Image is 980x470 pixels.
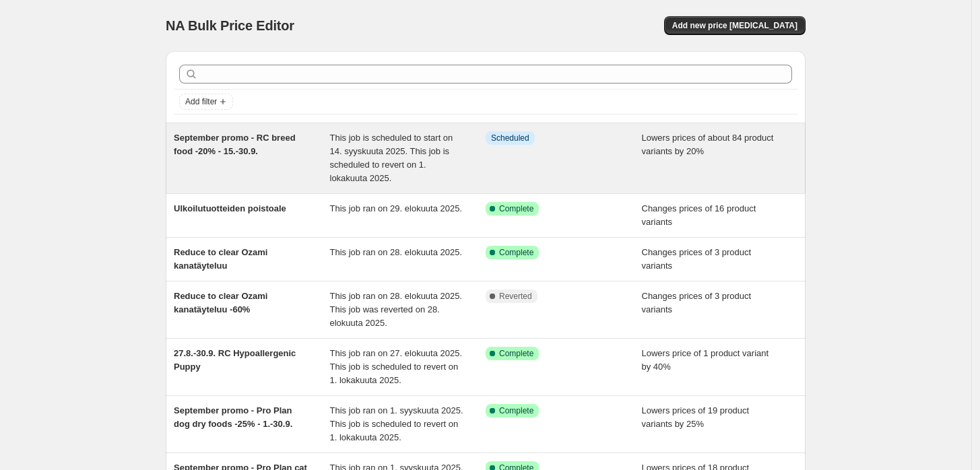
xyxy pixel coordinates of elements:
[499,291,532,302] span: Reverted
[491,133,529,143] span: Scheduled
[642,405,750,429] span: Lowers prices of 19 product variants by 25%
[174,133,296,156] span: September promo - RC breed food -20% - 15.-30.9.
[664,16,806,35] button: Add new price [MEDICAL_DATA]
[499,203,533,214] span: Complete
[672,20,797,31] span: Add new price [MEDICAL_DATA]
[642,348,769,372] span: Lowers price of 1 product variant by 40%
[642,291,752,314] span: Changes prices of 3 product variants
[499,405,533,416] span: Complete
[174,348,296,372] span: 27.8.-30.9. RC Hypoallergenic Puppy
[499,348,533,359] span: Complete
[499,247,533,258] span: Complete
[330,291,463,328] span: This job ran on 28. elokuuta 2025. This job was reverted on 28. elokuuta 2025.
[174,247,267,271] span: Reduce to clear Ozami kanatäyteluu
[330,348,463,385] span: This job ran on 27. elokuuta 2025. This job is scheduled to revert on 1. lokakuuta 2025.
[642,247,752,271] span: Changes prices of 3 product variants
[174,291,267,314] span: Reduce to clear Ozami kanatäyteluu -60%
[174,203,286,213] span: Ulkoilutuotteiden poistoale
[330,247,463,257] span: This job ran on 28. elokuuta 2025.
[185,96,217,107] span: Add filter
[642,133,774,156] span: Lowers prices of about 84 product variants by 20%
[330,133,453,183] span: This job is scheduled to start on 14. syyskuuta 2025. This job is scheduled to revert on 1. lokak...
[330,405,463,442] span: This job ran on 1. syyskuuta 2025. This job is scheduled to revert on 1. lokakuuta 2025.
[166,18,294,33] span: NA Bulk Price Editor
[174,405,292,429] span: September promo - Pro Plan dog dry foods -25% - 1.-30.9.
[330,203,463,213] span: This job ran on 29. elokuuta 2025.
[179,94,233,110] button: Add filter
[642,203,756,227] span: Changes prices of 16 product variants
